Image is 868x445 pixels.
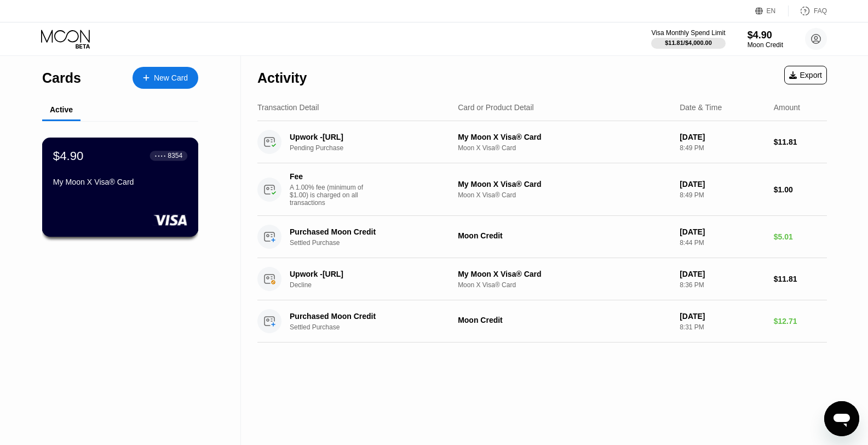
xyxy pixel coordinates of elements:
[43,138,198,236] div: $4.90● ● ● ●8354My Moon X Visa® Card
[458,103,534,112] div: Card or Product Detail
[257,121,827,163] div: Upwork -[URL]Pending PurchaseMy Moon X Visa® CardMoon X Visa® Card[DATE]8:49 PM$11.81
[458,133,671,141] div: My Moon X Visa® Card
[290,144,462,152] div: Pending Purchase
[290,270,450,278] div: Upwork -[URL]
[290,312,450,321] div: Purchased Moon Credit
[789,5,827,16] div: FAQ
[748,30,783,41] div: $4.90
[290,184,372,207] div: A 1.00% fee (minimum of $1.00) is charged on all transactions
[767,7,776,15] div: EN
[748,30,783,49] div: $4.90Moon Credit
[789,71,822,79] div: Export
[257,258,827,300] div: Upwork -[URL]DeclineMy Moon X Visa® CardMoon X Visa® Card[DATE]8:36 PM$11.81
[290,172,366,181] div: Fee
[154,73,188,83] div: New Card
[257,216,827,258] div: Purchased Moon CreditSettled PurchaseMoon Credit[DATE]8:44 PM$5.01
[824,401,859,436] iframe: Button to launch messaging window
[774,185,827,194] div: $1.00
[755,5,789,16] div: EN
[680,180,765,189] div: [DATE]
[458,180,671,189] div: My Moon X Visa® Card
[257,103,319,112] div: Transaction Detail
[680,144,765,152] div: 8:49 PM
[680,270,765,278] div: [DATE]
[42,70,81,86] div: Cards
[680,239,765,247] div: 8:44 PM
[53,178,187,186] div: My Moon X Visa® Card
[155,154,166,157] div: ● ● ● ●
[133,67,198,89] div: New Card
[680,227,765,236] div: [DATE]
[290,239,462,247] div: Settled Purchase
[50,105,73,114] div: Active
[680,133,765,141] div: [DATE]
[814,7,827,15] div: FAQ
[290,133,450,141] div: Upwork -[URL]
[680,281,765,289] div: 8:36 PM
[458,231,671,240] div: Moon Credit
[651,29,725,37] div: Visa Monthly Spend Limit
[290,227,450,236] div: Purchased Moon Credit
[774,232,827,241] div: $5.01
[168,152,182,159] div: 8354
[665,39,712,46] div: $11.81 / $4,000.00
[458,144,671,152] div: Moon X Visa® Card
[774,275,827,283] div: $11.81
[458,270,671,278] div: My Moon X Visa® Card
[774,103,800,112] div: Amount
[748,41,783,49] div: Moon Credit
[680,323,765,331] div: 8:31 PM
[774,138,827,146] div: $11.81
[290,323,462,331] div: Settled Purchase
[290,281,462,289] div: Decline
[784,66,827,84] div: Export
[680,312,765,321] div: [DATE]
[774,317,827,326] div: $12.71
[257,163,827,216] div: FeeA 1.00% fee (minimum of $1.00) is charged on all transactionsMy Moon X Visa® CardMoon X Visa® ...
[458,281,671,289] div: Moon X Visa® Card
[680,191,765,199] div: 8:49 PM
[458,191,671,199] div: Moon X Visa® Card
[458,316,671,324] div: Moon Credit
[680,103,722,112] div: Date & Time
[651,29,725,49] div: Visa Monthly Spend Limit$11.81/$4,000.00
[257,70,307,86] div: Activity
[257,300,827,343] div: Purchased Moon CreditSettled PurchaseMoon Credit[DATE]8:31 PM$12.71
[53,149,84,163] div: $4.90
